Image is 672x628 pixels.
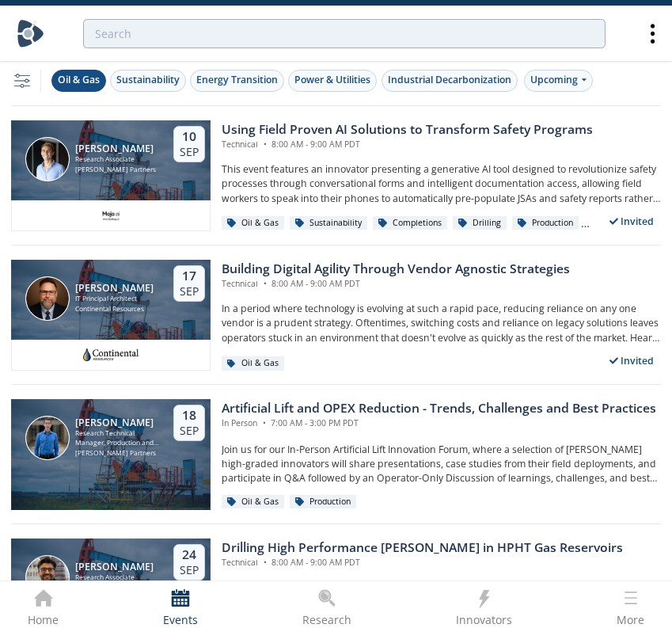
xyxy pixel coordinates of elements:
div: Invited [603,351,662,371]
input: Advanced Search [83,19,606,48]
img: c99e3ca0-ae72-4bf9-a710-a645b1189d83 [101,206,121,225]
img: Arsalan Ansari [25,555,70,599]
div: Continental Resources [75,304,154,314]
div: Research Associate [75,573,156,583]
div: Sep [180,563,199,577]
div: Using Field Proven AI Solutions to Transform Safety Programs [222,120,593,139]
div: [PERSON_NAME] [75,283,154,294]
div: Research Associate [75,154,156,165]
div: Sep [180,424,199,438]
p: This event features an innovator presenting a generative AI tool designed to revolutionize safety... [222,162,661,206]
div: Production [512,216,579,230]
div: Oil & Gas [58,73,100,87]
div: IT Principal Architect [75,294,154,304]
span: • [260,139,269,150]
div: Production [290,495,356,509]
button: Oil & Gas [51,70,106,92]
div: Sep [180,145,199,159]
div: Oil & Gas [222,495,284,509]
span: • [260,278,269,289]
div: 10 [180,129,199,145]
div: [PERSON_NAME] [75,417,160,428]
div: [PERSON_NAME] Partners [75,448,160,459]
img: Nick Robbins [25,416,70,460]
div: Technical 8:00 AM - 9:00 AM PDT [222,139,593,151]
a: Nick Robbins [PERSON_NAME] Research Technical Manager, Production and Sustainability [PERSON_NAME... [11,399,661,510]
div: Industrial Decarbonization [388,73,511,87]
p: In a period where technology is evolving at such a rapid pace, reducing reliance on any one vendo... [222,302,661,345]
div: Technical 8:00 AM - 9:00 AM PDT [222,278,570,291]
div: [PERSON_NAME] Partners [75,165,156,175]
div: Energy Transition [196,73,278,87]
div: Oil & Gas [222,356,284,371]
img: Home [17,20,44,48]
div: Sustainability [116,73,180,87]
div: 18 [180,408,199,424]
a: Brian Morris [PERSON_NAME] IT Principal Architect Continental Resources 17 Sep Building Digital A... [11,260,661,371]
button: Power & Utilities [288,70,377,92]
div: Power & Utilities [294,73,370,87]
div: Upcoming [524,70,593,92]
div: 17 [180,268,199,284]
button: Sustainability [110,70,186,92]
img: Brian Morris [25,276,70,321]
div: Sustainability [290,216,367,230]
div: Completions [373,216,447,230]
div: Invited [603,211,662,231]
img: Juan Mayol [25,137,70,181]
div: Oil & Gas [222,216,284,230]
button: Industrial Decarbonization [382,70,518,92]
span: • [260,417,268,428]
div: Drilling High Performance [PERSON_NAME] in HPHT Gas Reservoirs [222,539,623,558]
div: Artificial Lift and OPEX Reduction - Trends, Challenges and Best Practices [222,399,656,418]
img: b3c2ff2b-3f58-4170-bf54-977e7da63576 [83,345,139,364]
div: Sep [180,284,199,299]
a: Juan Mayol [PERSON_NAME] Research Associate [PERSON_NAME] Partners 10 Sep Using Field Proven AI S... [11,120,661,231]
div: [PERSON_NAME] [75,143,156,154]
div: Research Technical Manager, Production and Sustainability [75,428,160,448]
div: [PERSON_NAME] [75,561,156,573]
div: In Person 7:00 AM - 3:00 PM PDT [222,417,656,430]
div: Drilling [453,216,507,230]
div: 24 [180,547,199,563]
button: Energy Transition [190,70,284,92]
div: Building Digital Agility Through Vendor Agnostic Strategies [222,260,570,279]
p: Join us for our In-Person Artificial Lift Innovation Forum, where a selection of [PERSON_NAME] hi... [222,443,661,486]
div: Technical 8:00 AM - 9:00 AM PDT [222,557,623,569]
span: • [260,557,269,568]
